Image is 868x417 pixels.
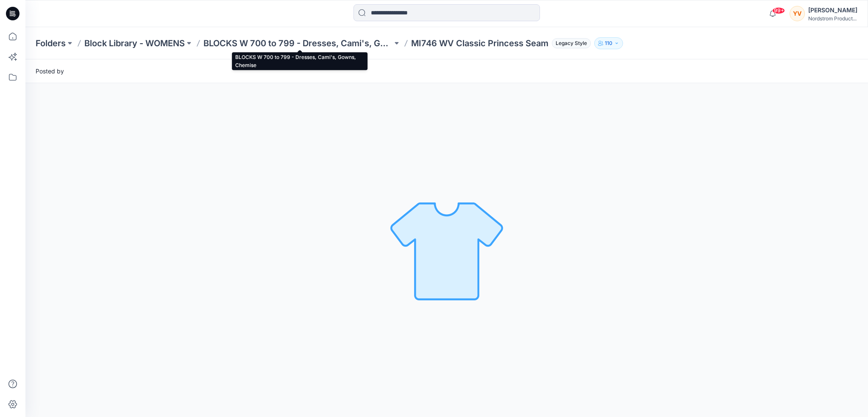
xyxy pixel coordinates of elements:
a: Folders [36,37,66,49]
p: 110 [605,39,612,48]
button: 110 [594,37,623,49]
button: Legacy Style [548,37,591,49]
a: Block Library - WOMENS [84,37,185,49]
div: Nordstrom Product... [808,15,857,22]
span: Legacy Style [552,38,591,48]
img: No Outline [387,191,506,310]
span: 99+ [772,7,785,14]
span: Posted by [36,67,64,76]
div: [PERSON_NAME] [808,5,857,15]
a: BLOCKS W 700 to 799 - Dresses, Cami's, Gowns, Chemise [203,37,392,49]
div: YV [790,6,805,21]
p: MI746 WV Classic Princess Seam [411,37,548,49]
